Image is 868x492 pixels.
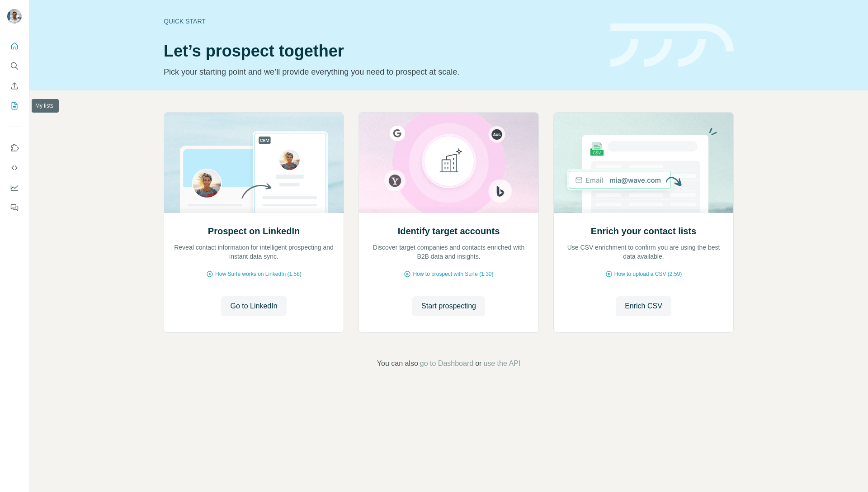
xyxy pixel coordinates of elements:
[368,243,529,261] p: Discover target companies and contacts enriched with B2B data and insights.
[563,243,724,261] p: Use CSV enrichment to confirm you are using the best data available.
[221,296,286,316] button: Go to LinkedIn
[230,301,277,312] span: Go to LinkedIn
[377,358,418,369] span: You can also
[616,296,671,316] button: Enrich CSV
[475,358,481,369] span: or
[164,17,599,26] div: Quick start
[164,42,599,60] h1: Let’s prospect together
[7,180,22,196] button: Dashboard
[412,296,485,316] button: Start prospecting
[420,358,473,369] button: go to Dashboard
[164,113,344,213] img: Prospect on LinkedIn
[553,113,734,213] img: Enrich your contact lists
[215,270,302,278] span: How Surfe works on LinkedIn (1:58)
[7,199,22,216] button: Feedback
[7,58,22,74] button: Search
[173,243,335,261] p: Reveal contact information for intelligent prospecting and instant data sync.
[483,358,520,369] button: use the API
[7,140,22,156] button: Use Surfe on LinkedIn
[398,225,500,237] h2: Identify target accounts
[421,301,476,312] span: Start prospecting
[591,225,696,237] h2: Enrich your contact lists
[7,9,22,24] img: Avatar
[164,66,599,78] p: Pick your starting point and we’ll provide everything you need to prospect at scale.
[208,225,300,237] h2: Prospect on LinkedIn
[7,98,22,114] button: My lists
[625,301,662,312] span: Enrich CSV
[7,78,22,94] button: Enrich CSV
[7,160,22,176] button: Use Surfe API
[7,38,22,54] button: Quick start
[614,270,682,278] span: How to upload a CSV (2:59)
[413,270,493,278] span: How to prospect with Surfe (1:30)
[610,24,734,67] img: banner
[359,113,539,213] img: Identify target accounts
